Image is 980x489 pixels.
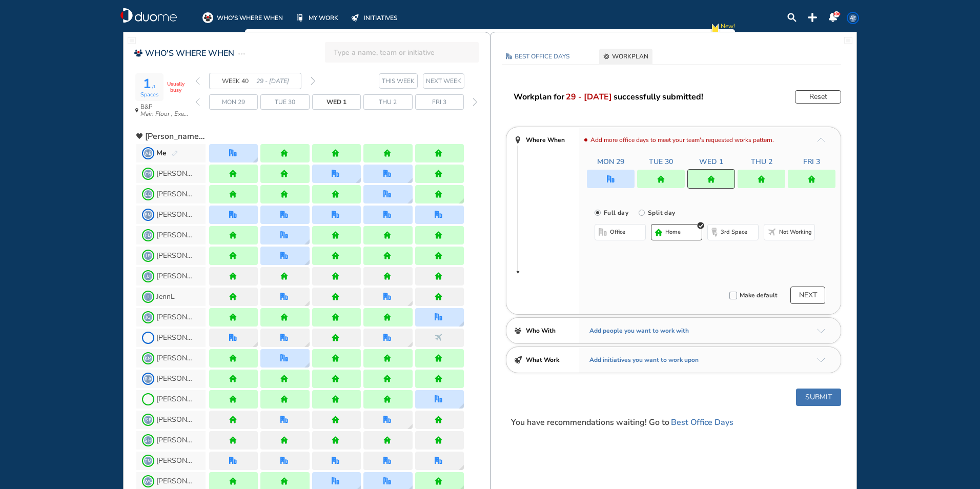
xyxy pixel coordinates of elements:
img: home.de338a94.svg [383,252,391,259]
span: Add people you want to work with [589,325,689,336]
img: office.a375675b.svg [435,211,442,218]
div: day Tue [260,94,309,110]
div: location dialog [459,321,464,327]
div: location dialog [459,465,464,470]
div: arrow-down-a5b4c4 [817,329,825,333]
input: Type a name, team or initiative [334,41,476,64]
span: FD [144,231,152,239]
img: office.a375675b.svg [332,170,339,177]
span: home [665,228,681,236]
img: thirdspace-bdbdbd.5709581c.svg [711,228,718,237]
img: grid-tooltip.ec663082.svg [253,342,258,347]
span: INITIATIVES [364,13,397,23]
div: pen-edit [172,150,178,157]
span: Spaces [140,92,158,98]
button: next week [423,73,464,89]
img: mywork-off.f8bf6c09.svg [297,14,303,22]
img: office.a375675b.svg [280,252,288,259]
div: office [229,211,237,218]
span: capacity-text [164,81,188,93]
img: home.de338a94.svg [332,149,339,157]
img: home.de338a94.svg [808,175,815,183]
div: location-pin-404040 [514,136,522,144]
div: people-404040 [514,327,522,335]
img: home.de338a94.svg [435,149,442,157]
span: JennL [156,293,175,301]
span: Tue 30 [649,157,673,167]
img: office-bdbdbd.4a24d551.svg [599,228,607,236]
div: home [383,252,391,259]
a: MY WORK [294,12,338,23]
span: Workplan for [514,91,564,103]
div: office [280,231,288,239]
img: grid-tooltip.ec663082.svg [356,178,361,183]
div: location dialog [304,301,310,306]
div: home [435,272,442,280]
span: 100 [833,11,841,17]
div: home [280,272,288,280]
span: WEEK 40 [222,76,256,86]
span: New! [721,21,735,37]
img: office.a375675b.svg [229,149,237,157]
span: Add more office days to meet your team's requested works pattern. [590,136,774,144]
img: home.de338a94.svg [383,272,391,280]
div: home [332,272,339,280]
img: home.de338a94.svg [435,190,442,198]
img: office.a375675b.svg [383,293,391,300]
div: home [657,175,665,183]
img: home.de338a94.svg [332,252,339,259]
div: location dialog [304,239,310,244]
img: office.a375675b.svg [383,211,391,218]
div: home [435,149,442,157]
span: Where When [526,135,565,145]
span: [PERSON_NAME] [156,334,195,342]
div: office [280,293,288,300]
div: initiatives-off [350,12,360,23]
img: whoswherewhen-on.f71bec3a.svg [202,12,213,23]
div: location dialog [459,403,464,409]
span: 29 - [DATE] [566,91,612,103]
div: home [229,231,237,239]
div: fullwidthpage [128,36,136,45]
div: office [332,211,339,218]
img: office.a375675b.svg [383,170,391,177]
div: home [280,190,288,198]
div: location dialog [407,342,413,347]
img: home.de338a94.svg [435,272,442,280]
img: home.de338a94.svg [229,190,237,198]
span: 29 - [DATE] [256,76,289,86]
div: home [383,313,391,321]
img: office.a375675b.svg [229,211,237,218]
div: home [332,252,339,259]
span: [PERSON_NAME] [156,231,195,239]
span: Best Office Days [671,416,733,429]
span: 3rd space [721,228,747,236]
div: mywork-off [294,12,305,23]
div: whoswherewhen-on [202,12,213,23]
div: downward-line [514,146,522,274]
div: office-bdbdbd [599,228,607,236]
div: home [332,231,339,239]
img: thin-left-arrow-grey.f0cbfd8f.svg [195,77,200,85]
img: home.de338a94.svg [383,149,391,157]
div: home [435,170,442,177]
span: [PERSON_NAME] [156,252,195,260]
button: homehomeround_checked [651,224,702,240]
img: arrow-down-a5b4c4.8020f2c1.svg [817,358,825,362]
img: home.de338a94.svg [435,170,442,177]
img: home.de338a94.svg [229,293,237,300]
img: arrow-up-a5b4c4.8f66f914.svg [817,137,825,142]
span: MY WORK [309,13,338,23]
img: plus-topbar.b126d2c6.svg [808,13,817,22]
span: AE [849,14,857,22]
div: home [229,293,237,300]
div: location dialog [407,301,413,306]
img: task-ellipse.fef7074b.svg [238,48,245,60]
div: day Wed selected [312,94,361,110]
div: office [383,190,391,198]
img: office.a375675b.svg [435,313,442,321]
span: Me [156,148,167,158]
img: office.a375675b.svg [607,175,615,183]
i: Main Floor , Executive Office #2 [140,111,191,118]
div: home [229,252,237,259]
